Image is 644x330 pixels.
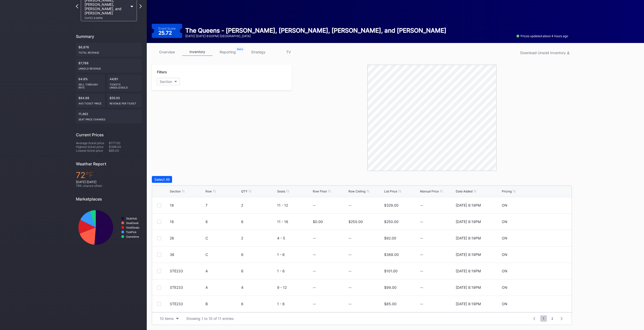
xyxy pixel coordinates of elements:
[152,176,172,183] button: Select All
[107,75,142,92] div: 44/81
[502,252,507,257] div: ON
[348,285,351,290] div: --
[502,219,507,224] div: ON
[78,100,102,105] div: Avg ticket price
[76,59,142,73] div: $7,788
[76,180,142,184] div: [DATE] [DATE]
[384,219,399,224] div: $250.00
[313,219,323,224] div: $0.00
[348,302,351,306] div: --
[157,78,180,85] button: Section
[277,219,311,224] div: 11 - 16
[348,203,351,207] div: --
[243,48,273,56] a: strategy
[456,302,481,306] div: [DATE] 8:19PM
[170,252,204,257] div: 36
[313,302,316,306] div: --
[384,189,397,193] div: List Price
[384,269,398,273] div: $101.00
[456,285,481,290] div: [DATE] 8:19PM
[78,81,102,89] div: Sell Through Rate
[518,49,572,56] button: Download Unsold Inventory
[277,302,311,306] div: 1 - 6
[313,189,327,193] div: Row Floor
[76,75,105,92] div: 64.8%
[78,65,139,70] div: Unsold Revenue
[549,315,556,322] span: 2
[313,236,316,240] div: --
[540,315,547,322] span: 1
[205,189,212,193] div: Row
[502,285,507,290] div: ON
[76,109,142,123] div: 11,462
[277,252,311,257] div: 1 - 6
[76,94,105,107] div: $84.88
[158,27,176,30] div: Event Score
[110,81,139,89] div: Tickets Unsold/Sold
[126,226,139,229] text: VividSeats
[205,219,240,224] div: 8
[313,252,316,257] div: --
[348,236,351,240] div: --
[502,203,507,207] div: ON
[241,252,276,257] div: 6
[348,269,351,273] div: --
[170,236,204,240] div: 26
[126,217,137,220] text: StubHub
[185,27,446,34] div: The Queens - [PERSON_NAME], [PERSON_NAME], [PERSON_NAME], and [PERSON_NAME]
[170,203,204,207] div: 18
[348,189,365,193] div: Row Ceiling
[277,236,311,240] div: 4 - 5
[185,34,446,38] div: [DATE] [DATE] 8:00PM | [GEOGRAPHIC_DATA]
[348,219,363,224] div: $250.00
[241,269,276,273] div: 6
[420,302,454,306] div: --
[456,203,481,207] div: [DATE] 8:19PM
[420,269,454,273] div: --
[456,252,481,257] div: [DATE] 8:19PM
[107,94,142,107] div: $55.00
[241,236,276,240] div: 2
[520,51,569,55] div: Download Unsold Inventory
[502,236,507,240] div: ON
[241,189,247,193] div: QTY
[160,79,172,84] div: Section
[76,170,142,180] div: 72
[205,269,240,273] div: A
[241,302,276,306] div: 6
[456,269,481,273] div: [DATE] 8:19PM
[126,235,139,238] text: Gametime
[126,222,139,225] text: SeatGeek
[384,302,397,306] div: $85.00
[170,189,181,193] div: Section
[241,203,276,207] div: 2
[384,252,399,257] div: $368.00
[85,16,128,19] div: [DATE] 8:00PM
[76,205,142,250] svg: Chart title
[85,170,94,180] span: ℉
[205,236,240,240] div: C
[170,302,204,306] div: STE233
[76,132,142,137] div: Current Prices
[76,196,142,202] div: Marketplaces
[109,149,142,152] div: $85.00
[76,161,142,166] div: Weather Report
[110,100,139,105] div: Revenue per ticket
[76,184,142,188] div: 78 % chance of rain
[76,145,109,149] div: Highest ticket price
[78,116,139,121] div: seat price changes
[160,316,174,321] div: 10 items
[277,285,311,290] div: 9 - 12
[502,189,512,193] div: Pricing
[157,70,287,74] div: Filters
[158,30,173,35] div: 25.72
[420,252,454,257] div: --
[420,203,454,207] div: --
[157,315,181,322] button: 10 items
[126,231,137,234] text: TickPick
[76,141,109,145] div: Average ticket price
[76,149,109,152] div: Lowest ticket price
[152,48,182,56] a: overview
[76,43,142,57] div: $6,876
[313,203,316,207] div: --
